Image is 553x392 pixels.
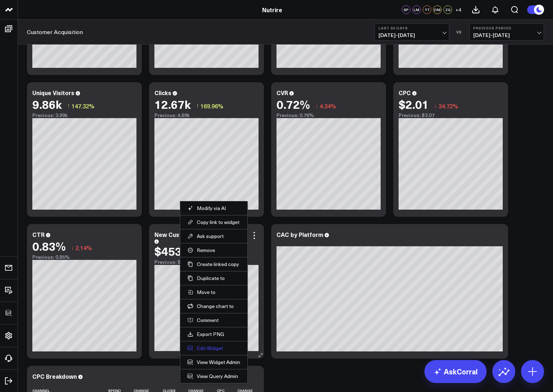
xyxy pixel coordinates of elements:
div: 9.86k [32,98,62,111]
button: Edit Widget [187,345,240,351]
div: YT [423,5,431,14]
div: CPC Breakdown [32,372,77,380]
div: ZG [443,5,452,14]
div: VS [453,30,466,34]
a: Customer Acquisition [27,28,83,36]
a: Export PNG [187,331,240,337]
div: 0.83% [32,239,66,252]
span: 169.96% [200,102,223,110]
div: Previous: 3.99k [32,112,136,118]
div: Unique Visitors [32,89,74,97]
span: [DATE] - [DATE] [378,32,445,38]
span: 34.72% [438,102,458,110]
span: ↑ [67,101,70,111]
div: DM [433,5,442,14]
button: Remove [187,247,240,253]
a: View Widget Admin [187,359,240,365]
div: CAC by Platform [276,230,323,238]
div: LM [412,5,421,14]
div: Previous: $465.25 [154,259,259,265]
button: Create linked copy [187,261,240,267]
div: New Customer CAC [154,230,210,238]
div: CPC [399,89,411,97]
span: ↓ [434,101,437,111]
div: Clicks [154,89,171,97]
button: +4 [454,5,463,14]
button: Change chart to [187,303,240,309]
div: 0.72% [276,98,310,111]
div: CVR [276,89,288,97]
button: Modify via AI [187,205,240,211]
a: View Query Admin [187,373,240,379]
span: ↑ [196,101,199,111]
div: Previous: $3.07 [399,112,503,118]
a: Nutrire [262,6,282,14]
button: Copy link to widget [187,219,240,225]
div: $2.01 [399,98,429,111]
div: CTR [32,230,45,238]
span: ↓ [71,243,74,252]
div: Previous: 4.69k [154,112,259,118]
div: SP [402,5,410,14]
button: Comment [187,317,240,323]
b: Previous Period [473,26,540,30]
span: 2.14% [75,244,92,252]
div: Previous: 0.85% [32,254,136,260]
b: Last 30 Days [378,26,445,30]
button: Move to [187,289,240,295]
a: AskCorral [424,360,487,383]
span: 4.34% [320,102,336,110]
span: [DATE] - [DATE] [473,32,540,38]
span: 147.32% [71,102,94,110]
button: Ask support [187,233,240,239]
div: Previous: 0.76% [276,112,381,118]
button: Duplicate to [187,275,240,281]
button: Last 30 Days[DATE]-[DATE] [375,23,449,41]
button: Previous Period[DATE]-[DATE] [469,23,544,41]
div: $453.86 [154,244,198,257]
span: ↓ [315,101,318,111]
span: + 4 [455,7,461,12]
div: 12.67k [154,98,191,111]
